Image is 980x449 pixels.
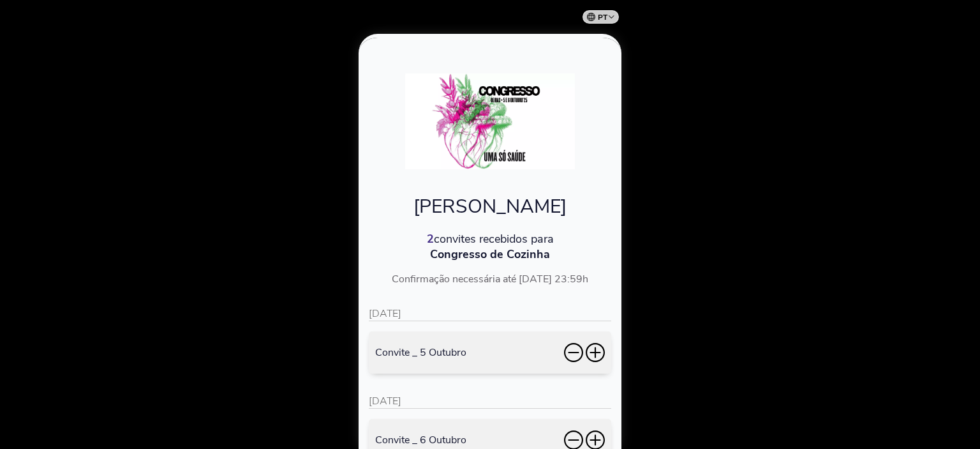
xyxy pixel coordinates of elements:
span: Confirmação necessária até [DATE] 23:59h [392,272,588,286]
img: 2e4255ff68674944a400b3b1540120ea.webp [405,73,575,169]
p: [DATE] [369,394,611,409]
span: Convite _ 5 Outubro [375,346,466,360]
p: [DATE] [369,307,611,321]
span: Convite _ 6 Outubro [375,433,466,447]
p: Congresso de Cozinha [369,247,611,262]
p: [PERSON_NAME] [369,194,611,220]
span: 2 [427,231,434,247]
p: convites recebidos para [369,231,611,247]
